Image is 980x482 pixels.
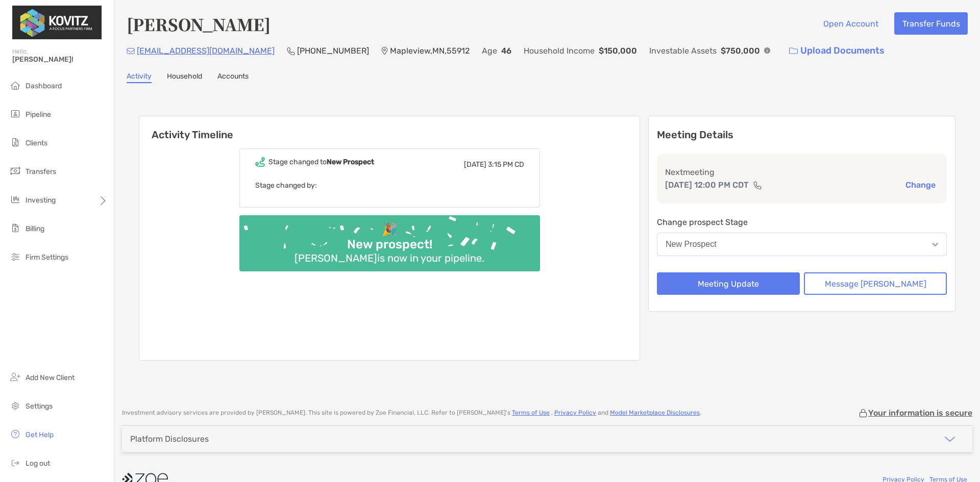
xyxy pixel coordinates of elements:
[482,44,497,57] p: Age
[599,44,637,57] p: $150,000
[139,116,640,141] h6: Activity Timeline
[649,44,717,57] p: Investable Assets
[665,166,939,179] p: Next meeting
[167,72,202,83] a: Household
[137,44,275,57] p: [EMAIL_ADDRESS][DOMAIN_NAME]
[287,47,295,55] img: Phone Icon
[217,72,249,83] a: Accounts
[657,129,947,141] p: Meeting Details
[902,180,939,190] button: Change
[255,179,524,192] p: Stage changed by:
[868,408,972,418] p: Your information is secure
[9,165,21,177] img: transfers icon
[130,434,209,444] div: Platform Disclosures
[26,459,50,468] span: Log out
[666,240,717,249] div: New Prospect
[804,272,947,295] button: Message [PERSON_NAME]
[343,237,436,252] div: New prospect!
[268,158,374,166] div: Stage changed to
[9,193,21,206] img: investing icon
[9,222,21,234] img: billing icon
[26,224,44,233] span: Billing
[657,233,947,256] button: New Prospect
[26,402,53,411] span: Settings
[512,409,550,416] a: Terms of Use
[9,250,21,263] img: firm-settings icon
[26,373,75,382] span: Add New Client
[932,243,938,246] img: Open dropdown arrow
[26,82,62,90] span: Dashboard
[127,72,152,83] a: Activity
[9,456,21,469] img: logout icon
[610,409,700,416] a: Model Marketplace Disclosures
[657,272,800,295] button: Meeting Update
[26,430,54,439] span: Get Help
[26,110,51,119] span: Pipeline
[9,79,21,91] img: dashboard icon
[26,139,47,147] span: Clients
[9,108,21,120] img: pipeline icon
[524,44,595,57] p: Household Income
[753,181,762,189] img: communication type
[9,136,21,148] img: clients icon
[26,167,56,176] span: Transfers
[127,48,135,54] img: Email Icon
[290,252,488,264] div: [PERSON_NAME] is now in your pipeline.
[488,160,524,169] span: 3:15 PM CD
[239,215,540,263] img: Confetti
[665,179,749,191] p: [DATE] 12:00 PM CDT
[327,158,374,166] b: New Prospect
[9,371,21,383] img: add_new_client icon
[122,409,701,417] p: Investment advisory services are provided by [PERSON_NAME] . This site is powered by Zoe Financia...
[764,47,770,54] img: Info Icon
[789,47,798,55] img: button icon
[390,44,470,57] p: Mapleview , MN , 55912
[782,40,891,62] a: Upload Documents
[894,12,968,35] button: Transfer Funds
[657,216,947,229] p: Change prospect Stage
[26,196,56,205] span: Investing
[721,44,760,57] p: $750,000
[501,44,511,57] p: 46
[12,4,102,41] img: Zoe Logo
[464,160,486,169] span: [DATE]
[12,55,108,64] span: [PERSON_NAME]!
[944,433,956,445] img: icon arrow
[297,44,369,57] p: [PHONE_NUMBER]
[815,12,886,35] button: Open Account
[26,253,68,262] span: Firm Settings
[127,12,271,36] h4: [PERSON_NAME]
[255,157,265,167] img: Event icon
[9,399,21,412] img: settings icon
[554,409,596,416] a: Privacy Policy
[9,428,21,440] img: get-help icon
[381,47,388,55] img: Location Icon
[378,222,401,237] div: 🎉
